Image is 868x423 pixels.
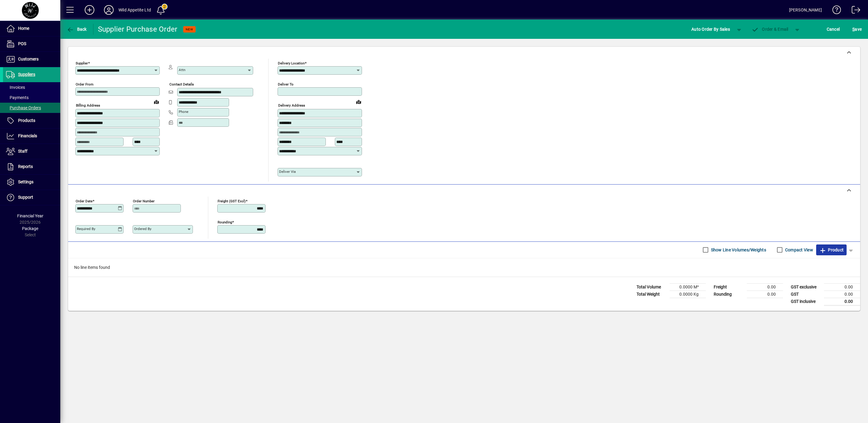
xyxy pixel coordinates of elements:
td: 0.00 [824,283,860,291]
a: Home [3,21,60,36]
a: POS [3,36,60,51]
span: Order & Email [752,27,788,32]
button: Product [816,244,847,255]
a: Reports [3,159,60,174]
span: Products [18,118,35,123]
span: Cancel [827,24,840,34]
td: 0.0000 Kg [670,291,706,298]
a: Settings [3,175,60,190]
span: S [852,27,855,32]
span: Customers [18,57,39,61]
span: Home [18,26,29,31]
td: Rounding [711,291,747,298]
app-page-header-button: Back [60,24,93,35]
span: Suppliers [18,72,35,77]
mat-label: Deliver via [279,170,296,174]
label: Show Line Volumes/Weights [710,247,766,253]
a: Support [3,190,60,205]
button: Back [65,24,88,35]
span: Product [819,245,844,255]
button: Profile [99,5,118,15]
span: Staff [18,149,27,154]
mat-label: Freight (GST excl) [218,199,246,203]
td: GST exclusive [788,283,824,291]
td: GST inclusive [788,298,824,305]
span: Payments [6,95,29,100]
a: View on map [152,97,161,107]
a: Knowledge Base [828,1,841,21]
a: Staff [3,144,60,159]
td: 0.00 [824,291,860,298]
span: Invoices [6,85,25,90]
a: Products [3,113,60,128]
a: Invoices [3,82,60,92]
span: Package [22,226,38,231]
mat-label: Order from [76,82,93,86]
a: Logout [847,1,860,21]
mat-label: Required by [77,227,95,231]
td: 0.00 [747,283,783,291]
span: Support [18,195,33,200]
button: Cancel [825,24,841,35]
div: Wild Appetite Ltd [118,5,151,15]
button: Auto Order By Sales [688,24,733,35]
a: Financials [3,129,60,144]
mat-label: Deliver To [278,82,294,86]
span: Reports [18,164,33,169]
button: Order & Email [749,24,791,35]
mat-label: Attn [179,68,185,72]
div: No line items found [68,258,860,277]
div: [PERSON_NAME] [789,5,822,15]
mat-label: Supplier [76,61,88,65]
a: Purchase Orders [3,103,60,113]
mat-label: Rounding [218,220,232,224]
span: ave [852,24,862,34]
mat-label: Order date [76,199,93,203]
label: Compact View [784,247,813,253]
td: Total Weight [634,291,670,298]
button: Add [80,5,99,15]
mat-label: Ordered by [134,227,151,231]
mat-label: Phone [179,110,188,114]
button: Save [851,24,863,35]
a: View on map [354,97,363,107]
span: Settings [18,179,33,184]
td: GST [788,291,824,298]
span: Back [67,27,87,32]
span: Financials [18,133,37,138]
div: Supplier Purchase Order [98,24,178,34]
td: Freight [711,283,747,291]
a: Customers [3,52,60,67]
td: 0.00 [747,291,783,298]
td: Total Volume [634,283,670,291]
td: 0.0000 M³ [670,283,706,291]
span: Purchase Orders [6,105,41,110]
mat-label: Order number [133,199,155,203]
span: Financial Year [17,213,43,218]
a: Payments [3,92,60,103]
span: NEW [186,27,193,31]
td: 0.00 [824,298,860,305]
mat-label: Delivery Location [278,61,305,65]
span: Auto Order By Sales [691,24,730,34]
span: POS [18,41,26,46]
